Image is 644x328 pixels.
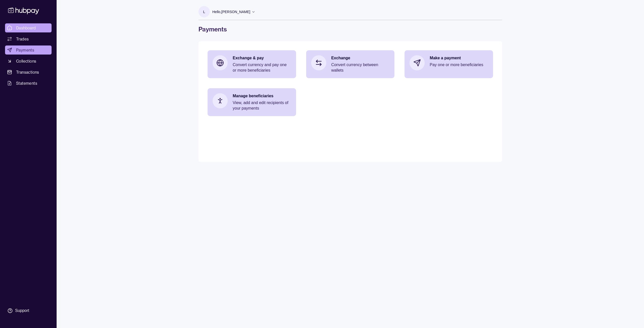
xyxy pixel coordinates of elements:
a: Dashboard [5,23,52,32]
a: ExchangeConvert currency between wallets [306,50,395,78]
p: L [203,9,205,15]
span: Collections [16,58,36,64]
div: Support [15,308,29,313]
span: Trades [16,36,29,42]
span: Dashboard [16,25,36,31]
p: Convert currency between wallets [331,62,390,73]
a: Statements [5,79,52,88]
a: Transactions [5,68,52,77]
a: Manage beneficiariesView, add and edit recipients of your payments [208,88,296,116]
p: Make a payment [430,55,488,61]
p: Exchange [331,55,390,61]
span: Transactions [16,69,39,75]
h1: Payments [198,25,502,33]
p: Hello, [PERSON_NAME] [212,9,250,15]
p: View, add and edit recipients of your payments [233,100,291,111]
span: Statements [16,80,37,86]
p: Manage beneficiaries [233,93,291,99]
a: Support [5,305,52,316]
a: Payments [5,45,52,55]
p: Pay one or more beneficiaries [430,62,488,68]
a: Trades [5,34,52,43]
a: Make a paymentPay one or more beneficiaries [405,50,493,75]
a: Collections [5,57,52,66]
a: Exchange & payConvert currency and pay one or more beneficiaries [208,50,296,78]
p: Convert currency and pay one or more beneficiaries [233,62,291,73]
p: Exchange & pay [233,55,291,61]
span: Payments [16,47,34,53]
